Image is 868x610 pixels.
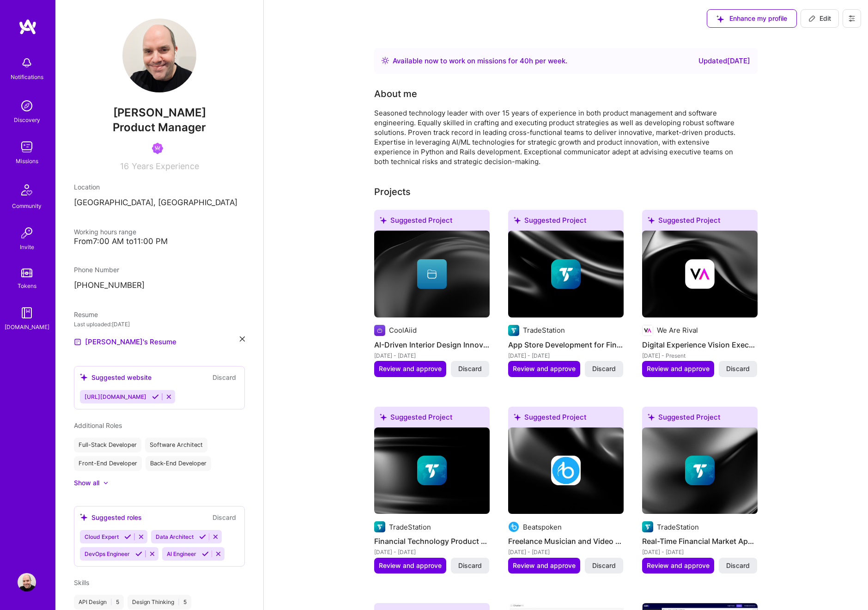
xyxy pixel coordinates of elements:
div: Show all [74,478,99,488]
h4: Real-Time Financial Market Applications Development [642,535,758,547]
i: icon SuggestedTeams [648,217,655,224]
i: icon SuggestedTeams [80,513,88,521]
img: cover [374,231,490,317]
div: Invite [20,242,34,252]
span: | [178,598,180,606]
div: Suggested Project [508,407,624,431]
img: Been on Mission [152,143,163,154]
span: Review and approve [379,561,442,570]
div: Location [74,182,245,192]
span: 16 [120,161,129,171]
span: Discard [458,561,482,570]
div: Suggested Project [642,210,758,234]
span: Discard [592,561,616,570]
i: Reject [149,550,156,557]
i: icon SuggestedTeams [648,414,655,421]
span: AI Engineer [167,550,196,557]
span: Review and approve [513,364,576,373]
div: TradeStation [523,325,565,335]
div: From 7:00 AM to 11:00 PM [74,237,245,246]
div: Tokens [18,281,36,291]
i: Accept [135,550,142,557]
img: Resume [74,338,81,346]
img: Invite [18,224,36,242]
button: Review and approve [642,361,714,377]
span: Review and approve [647,561,710,570]
div: Suggested Project [374,210,490,234]
button: Discard [719,361,757,377]
p: [PHONE_NUMBER] [74,280,245,291]
img: cover [508,427,624,514]
img: Company logo [508,325,519,336]
span: [URL][DOMAIN_NAME] [85,393,146,400]
div: Suggested website [80,372,152,382]
i: Accept [124,533,131,540]
i: Accept [199,533,206,540]
img: cover [642,427,758,514]
span: Edit [808,14,831,23]
img: User Avatar [18,573,36,592]
a: [PERSON_NAME]'s Resume [74,336,176,348]
span: Data Architect [156,533,194,540]
span: Product Manager [113,121,206,134]
img: Community [16,179,38,201]
button: Discard [210,372,239,383]
i: icon SuggestedTeams [716,15,724,23]
h4: AI-Driven Interior Design Innovation [374,339,490,351]
img: Company logo [551,259,581,289]
span: DevOps Engineer [85,550,130,557]
img: Company logo [551,456,581,485]
button: Review and approve [374,361,446,377]
i: Reject [215,550,222,557]
img: Company logo [374,521,385,532]
span: Years Experience [132,161,199,171]
button: Enhance my profile [707,9,797,28]
span: Review and approve [379,364,442,373]
div: [DATE] - [DATE] [508,547,624,557]
button: Review and approve [508,361,580,377]
a: User Avatar [15,573,38,592]
div: API Design 5 [74,595,124,610]
div: Suggested Project [508,210,624,234]
div: Available now to work on missions for h per week . [393,55,567,67]
i: icon SuggestedTeams [80,373,88,381]
img: Company logo [642,521,653,532]
div: Projects [374,185,411,199]
button: Discard [210,512,239,523]
img: logo [18,18,37,35]
i: Accept [152,393,159,400]
div: Suggested Project [642,407,758,431]
img: cover [508,231,624,317]
i: icon SuggestedTeams [380,414,387,421]
span: Discard [458,364,482,373]
span: Skills [74,579,89,586]
div: Front-End Developer [74,456,142,471]
button: Discard [451,361,489,377]
img: guide book [18,304,36,322]
div: CoolAiid [389,325,417,335]
img: teamwork [18,138,36,156]
span: Discard [592,364,616,373]
img: User Avatar [122,18,196,92]
img: Company logo [417,456,447,485]
span: Review and approve [513,561,576,570]
button: Discard [451,558,489,573]
div: Full-Stack Developer [74,438,141,452]
i: icon SuggestedTeams [514,217,521,224]
img: discovery [18,97,36,115]
span: 40 [520,56,529,65]
div: [DOMAIN_NAME] [5,322,49,332]
span: Additional Roles [74,421,122,429]
i: icon Close [240,336,245,342]
div: We Are Rival [657,325,698,335]
i: Reject [165,393,172,400]
div: Discovery [14,115,40,125]
h4: Financial Technology Product Strategy and Innovation [374,535,490,547]
div: TradeStation [657,522,699,532]
span: Discard [726,561,750,570]
p: [GEOGRAPHIC_DATA], [GEOGRAPHIC_DATA] [74,197,245,208]
span: Working hours range [74,228,136,236]
div: [DATE] - [DATE] [374,351,490,360]
div: Missions [16,156,38,166]
div: Last uploaded: [DATE] [74,319,245,329]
